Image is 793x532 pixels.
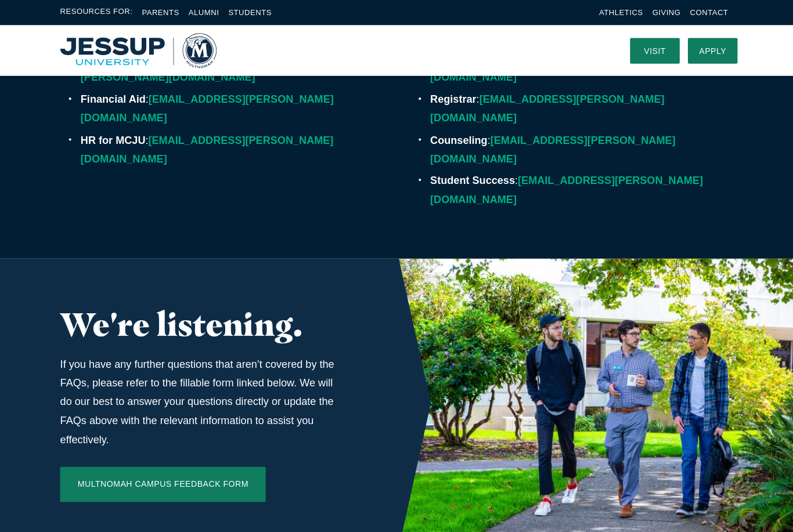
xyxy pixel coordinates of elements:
[80,130,385,168] li: :
[60,33,215,68] a: Home
[60,303,340,341] h2: We're listening.
[60,464,264,499] a: Multnomah Campus Feedback Form
[428,93,474,104] strong: Registrar
[60,353,340,447] p: If you have any further questions that aren’t covered by the FAQs, please refer to the fillable f...
[428,93,661,123] a: [EMAIL_ADDRESS][PERSON_NAME][DOMAIN_NAME]
[428,173,699,204] a: [EMAIL_ADDRESS][PERSON_NAME][DOMAIN_NAME]
[141,8,178,17] a: Parents
[188,8,218,17] a: Alumni
[428,133,485,145] strong: Counseling
[428,173,512,185] strong: Student Success
[80,93,145,104] strong: Financial Aid
[648,8,677,17] a: Giving
[686,8,724,17] a: Contact
[684,38,733,63] a: Apply
[596,8,639,17] a: Athletics
[80,89,385,127] li: :
[60,6,132,19] span: Resources For:
[428,170,733,208] li: :
[60,33,215,68] img: Multnomah University Logo
[80,93,331,123] a: [EMAIL_ADDRESS][PERSON_NAME][DOMAIN_NAME]
[428,89,733,127] li: :
[626,38,676,63] a: Visit
[80,133,145,145] strong: HR for MCJU
[227,8,270,17] a: Students
[80,133,331,164] a: [EMAIL_ADDRESS][PERSON_NAME][DOMAIN_NAME]
[428,130,733,168] li: :
[428,133,672,164] a: [EMAIL_ADDRESS][PERSON_NAME][DOMAIN_NAME]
